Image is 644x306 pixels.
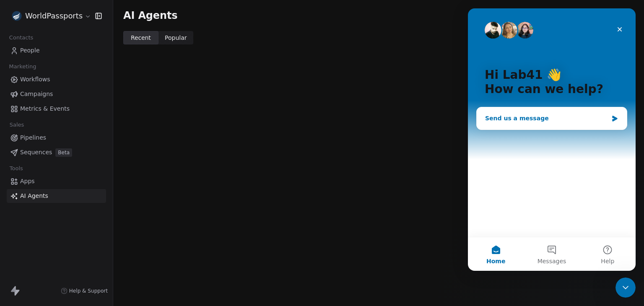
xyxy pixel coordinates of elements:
span: Pipelines [20,133,46,142]
span: Workflows [20,75,50,84]
iframe: Intercom live chat [615,277,636,298]
img: favicon.webp [12,11,22,21]
span: Marketing [5,60,40,73]
span: Apps [20,177,35,186]
iframe: Intercom live chat [468,8,636,271]
button: WorldPassports [10,9,89,23]
span: Campaigns [20,90,53,99]
a: Workflows [7,73,106,86]
span: Sequences [20,148,52,157]
span: AI Agents [123,9,177,22]
span: Sales [6,119,28,131]
a: AI Agents [7,189,106,203]
a: Apps [7,174,106,188]
span: WorldPassports [25,10,83,21]
a: Pipelines [7,131,106,145]
span: People [20,46,40,55]
span: Contacts [5,31,37,44]
span: Popular [165,34,187,42]
a: Campaigns [7,87,106,101]
a: People [7,44,106,57]
a: Metrics & Events [7,102,106,116]
a: SequencesBeta [7,145,106,159]
a: Help & Support [61,288,108,294]
span: Help & Support [69,288,108,294]
span: Beta [55,148,72,157]
span: Metrics & Events [20,104,70,113]
span: AI Agents [20,192,48,200]
span: Tools [6,162,26,175]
